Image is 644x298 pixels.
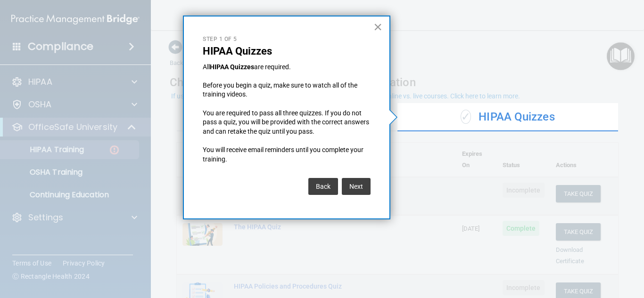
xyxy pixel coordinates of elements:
span: ✓ [461,110,471,124]
button: Close [373,19,382,34]
span: All [203,63,210,71]
p: You are required to pass all three quizzes. If you do not pass a quiz, you will be provided with ... [203,109,371,137]
span: are required. [254,63,291,71]
div: HIPAA Quizzes [397,103,618,131]
p: You will receive email reminders until you complete your training. [203,145,371,164]
button: Back [308,178,338,195]
p: Step 1 of 5 [203,35,371,43]
strong: HIPAA Quizzes [210,63,254,71]
p: Before you begin a quiz, make sure to watch all of the training videos. [203,81,371,99]
p: HIPAA Quizzes [203,45,371,57]
button: Next [342,178,371,195]
iframe: Drift Widget Chat Controller [597,233,633,269]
